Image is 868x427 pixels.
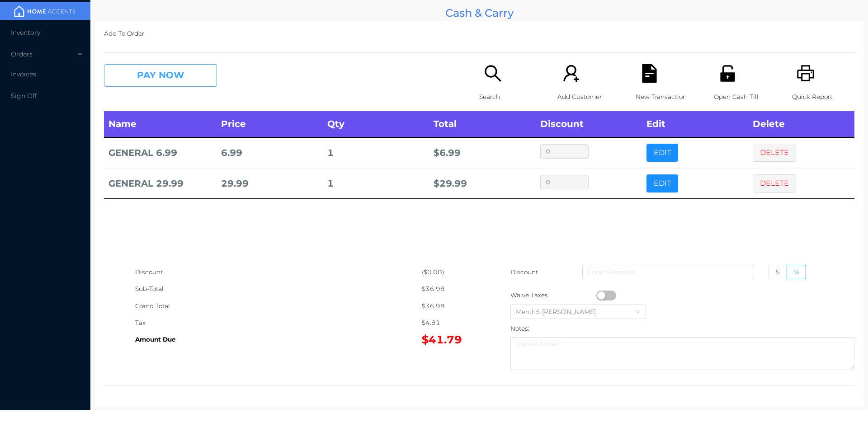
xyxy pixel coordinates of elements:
th: Edit [642,111,748,137]
div: Cash & Carry [95,5,863,21]
i: icon: down [635,309,641,315]
td: 6.99 [217,137,323,168]
div: 1 [327,145,425,161]
td: GENERAL 6.99 [104,137,217,168]
div: $36.98 [422,298,479,314]
span: $ [776,268,780,276]
td: GENERAL 29.99 [104,168,217,199]
div: $4.81 [422,314,479,331]
div: ($0.00) [422,264,479,281]
button: EDIT [646,144,678,162]
td: $ 6.99 [429,137,535,168]
span: Sign Off [11,92,37,100]
p: Search [479,89,542,105]
td: 29.99 [217,168,323,199]
p: Discount [510,264,539,281]
button: PAY NOW [104,64,217,87]
div: Tax [135,314,422,331]
th: Price [217,111,323,137]
label: Notes: [510,325,529,332]
div: $41.79 [422,331,479,348]
i: icon: printer [797,64,815,83]
th: Discount [536,111,642,137]
i: icon: file-text [640,64,659,83]
span: Invoices [11,70,36,78]
p: New Transaction [636,89,698,105]
p: Quick Report [792,89,854,105]
span: Inventory [11,28,40,37]
th: Name [104,111,217,137]
div: $36.98 [422,281,479,297]
div: Grand Total [135,298,422,314]
i: icon: search [484,64,502,83]
i: icon: unlock [718,64,737,83]
div: Amount Due [135,331,422,348]
th: Qty [323,111,429,137]
div: Sub-Total [135,281,422,297]
div: Merch5 Lawrence [516,305,605,319]
img: mainBanner [11,5,79,18]
input: Enter Discount [582,265,754,279]
button: DELETE [753,144,796,162]
div: Discount [135,264,422,281]
th: Delete [748,111,854,137]
i: icon: user-add [562,64,580,83]
p: Open Cash Till [714,89,776,105]
div: 1 [327,175,425,192]
td: $ 29.99 [429,168,535,199]
button: EDIT [646,174,678,192]
p: Add Customer [557,89,620,105]
p: Add To Order [104,25,854,42]
div: Waive Taxes [510,287,596,304]
th: Total [429,111,535,137]
button: DELETE [753,174,796,192]
span: % [794,268,799,276]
